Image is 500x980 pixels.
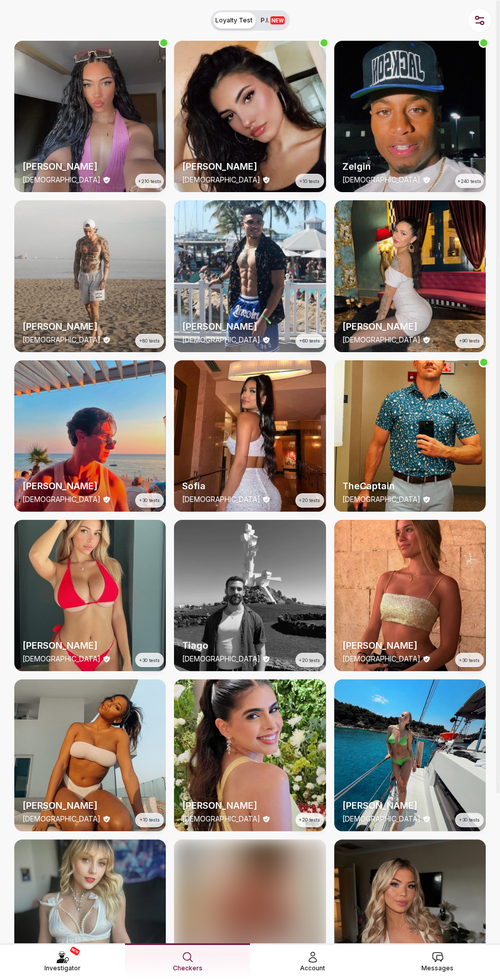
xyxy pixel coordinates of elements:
[334,200,486,352] a: thumbchecker[PERSON_NAME][DEMOGRAPHIC_DATA]+90 tests
[22,654,101,664] p: [DEMOGRAPHIC_DATA]
[22,335,101,345] p: [DEMOGRAPHIC_DATA]
[22,814,101,824] p: [DEMOGRAPHIC_DATA]
[14,679,166,831] a: thumbchecker[PERSON_NAME][DEMOGRAPHIC_DATA]+10 tests
[173,963,203,973] span: Checkers
[139,337,160,345] span: +80 tests
[342,654,420,664] p: [DEMOGRAPHIC_DATA]
[174,520,326,671] img: checker
[14,41,166,192] a: thumbchecker[PERSON_NAME][DEMOGRAPHIC_DATA]+210 tests
[174,41,326,192] a: thumbchecker[PERSON_NAME][DEMOGRAPHIC_DATA]+10 tests
[22,639,158,653] h2: [PERSON_NAME]
[299,178,319,185] span: +10 tests
[139,497,160,504] span: +30 tests
[14,520,166,671] img: checker
[22,479,158,493] h2: [PERSON_NAME]
[14,679,166,831] img: checker
[342,160,478,174] h2: Zelgin
[334,520,486,671] img: checker
[334,360,486,512] a: thumbcheckerTheCaptain[DEMOGRAPHIC_DATA]
[22,494,101,505] p: [DEMOGRAPHIC_DATA]
[334,360,486,512] img: checker
[342,320,478,334] h2: [PERSON_NAME]
[125,943,250,979] a: Checkers
[342,175,420,185] p: [DEMOGRAPHIC_DATA]
[215,16,253,24] span: Loyalty Test
[182,479,317,493] h2: Sofia
[182,320,317,334] h2: [PERSON_NAME]
[22,175,101,185] p: [DEMOGRAPHIC_DATA]
[182,814,260,824] p: [DEMOGRAPHIC_DATA]
[459,657,480,664] span: +30 tests
[334,520,486,671] a: thumbchecker[PERSON_NAME][DEMOGRAPHIC_DATA]+30 tests
[174,41,326,192] img: checker
[182,799,317,813] h2: [PERSON_NAME]
[299,816,320,824] span: +20 tests
[69,946,81,956] span: NEW
[334,200,486,352] img: checker
[342,335,420,345] p: [DEMOGRAPHIC_DATA]
[375,943,500,979] a: Messages
[459,337,480,345] span: +90 tests
[458,178,481,185] span: +240 tests
[44,963,81,973] span: Investigator
[174,679,326,831] img: checker
[22,320,158,334] h2: [PERSON_NAME]
[182,639,317,653] h2: Tiago
[14,360,166,512] img: checker
[182,160,317,174] h2: [PERSON_NAME]
[342,494,420,505] p: [DEMOGRAPHIC_DATA]
[182,335,260,345] p: [DEMOGRAPHIC_DATA]
[270,16,285,24] span: NEW
[342,479,478,493] h2: TheCaptain
[334,41,486,192] a: thumbcheckerZelgin[DEMOGRAPHIC_DATA]+240 tests
[139,657,160,664] span: +30 tests
[421,963,454,973] span: Messages
[174,520,326,671] a: thumbcheckerTiago[DEMOGRAPHIC_DATA]+20 tests
[342,814,420,824] p: [DEMOGRAPHIC_DATA]
[342,799,478,813] h2: [PERSON_NAME]
[14,41,166,192] img: checker
[138,178,161,185] span: +210 tests
[299,497,320,504] span: +20 tests
[261,16,285,24] span: P.I.
[22,160,158,174] h2: [PERSON_NAME]
[342,639,478,653] h2: [PERSON_NAME]
[459,816,480,824] span: +30 tests
[174,679,326,831] a: thumbchecker[PERSON_NAME][DEMOGRAPHIC_DATA]+20 tests
[140,816,160,824] span: +10 tests
[14,360,166,512] a: thumbchecker[PERSON_NAME][DEMOGRAPHIC_DATA]+30 tests
[174,360,326,512] a: thumbcheckerSofia[DEMOGRAPHIC_DATA]+20 tests
[174,200,326,352] a: thumbchecker[PERSON_NAME][DEMOGRAPHIC_DATA]+60 tests
[334,41,486,192] img: checker
[300,963,325,973] span: Account
[334,679,486,831] a: thumbchecker[PERSON_NAME][DEMOGRAPHIC_DATA]+30 tests
[182,175,260,185] p: [DEMOGRAPHIC_DATA]
[22,799,158,813] h2: [PERSON_NAME]
[182,654,260,664] p: [DEMOGRAPHIC_DATA]
[14,520,166,671] a: thumbchecker[PERSON_NAME][DEMOGRAPHIC_DATA]+30 tests
[250,943,375,979] a: Account
[14,200,166,352] img: checker
[182,494,260,505] p: [DEMOGRAPHIC_DATA]
[174,360,326,512] img: checker
[299,337,320,345] span: +60 tests
[14,200,166,352] a: thumbchecker[PERSON_NAME][DEMOGRAPHIC_DATA]+80 tests
[174,200,326,352] img: checker
[334,679,486,831] img: checker
[299,657,320,664] span: +20 tests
